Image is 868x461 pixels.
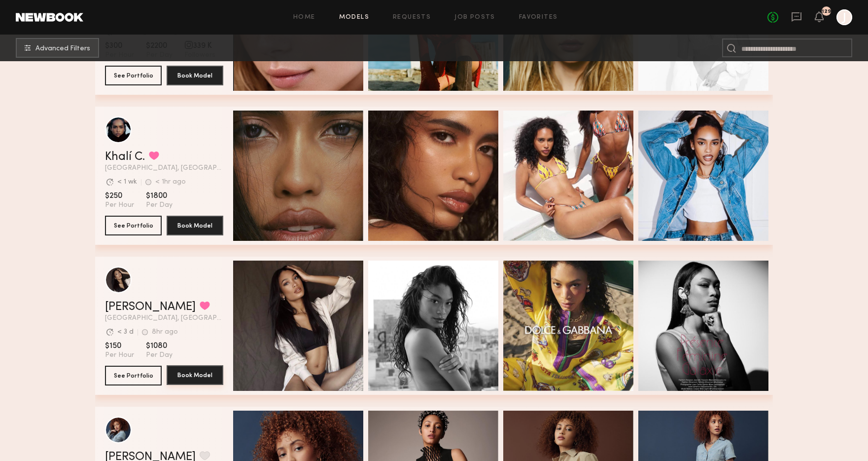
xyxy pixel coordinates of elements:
[454,14,495,21] a: Job Posts
[16,38,99,58] button: Advanced Filters
[105,341,134,351] span: $150
[105,301,196,313] a: [PERSON_NAME]
[105,315,223,322] span: [GEOGRAPHIC_DATA], [GEOGRAPHIC_DATA]
[152,329,178,336] div: 8hr ago
[146,191,173,201] span: $1800
[519,14,558,21] a: Favorites
[393,14,431,21] a: Requests
[105,165,223,172] span: [GEOGRAPHIC_DATA], [GEOGRAPHIC_DATA]
[105,201,134,210] span: Per Hour
[146,341,173,351] span: $1080
[105,351,134,360] span: Per Hour
[105,191,134,201] span: $250
[339,14,369,21] a: Models
[35,45,90,52] span: Advanced Filters
[105,366,162,385] button: See Portfolio
[146,201,173,210] span: Per Day
[836,9,852,25] a: J
[167,365,223,385] button: Book Model
[105,66,162,85] button: See Portfolio
[167,216,223,235] button: Book Model
[117,179,137,186] div: < 1 wk
[105,151,145,163] a: Khalí C.
[167,66,223,85] button: Book Model
[117,329,134,336] div: < 3 d
[146,351,173,360] span: Per Day
[293,14,315,21] a: Home
[105,216,162,235] button: See Portfolio
[822,9,831,14] div: 129
[167,366,223,385] a: Book Model
[155,179,186,186] div: < 1hr ago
